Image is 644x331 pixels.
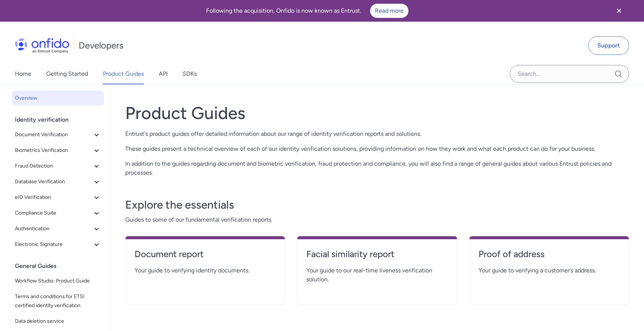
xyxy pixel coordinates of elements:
span: Document Verification [15,130,92,139]
a: Home [15,63,31,84]
p: In addition to the guides regarding document and biometric verification, fraud protection and com... [125,159,629,177]
span: Your guide to verifying a customer’s address. [479,266,620,275]
button: Document Verification [12,127,104,142]
button: Database Verification [12,174,104,189]
a: SDKs [183,63,197,84]
a: Terms and conditions for ETSI certified identity verification [12,289,104,313]
h1: Developers [79,40,123,51]
a: Data deletion service [12,314,104,329]
a: Facial similarity report [306,248,448,266]
h4: Document report [135,248,276,260]
a: API [159,63,168,84]
span: Compliance Suite [15,209,92,218]
h4: Proof of address [479,248,620,260]
p: Entrust's product guides offer detailed information about our range of identity verification repo... [125,129,629,138]
a: Proof of address [479,248,620,266]
button: eID Verification [12,190,104,205]
button: Close banner [605,1,633,20]
h1: Product Guides [125,103,629,124]
span: Biometrics Verification [15,146,92,155]
a: Support [588,36,629,55]
svg: Close banner [615,6,624,15]
span: eID Verification [15,193,92,202]
span: Fraud Detection [15,162,92,171]
h4: Facial similarity report [306,248,448,260]
button: Compliance Suite [12,206,104,221]
a: Document report [135,248,276,266]
a: Read more [370,4,408,18]
a: Product Guides [103,63,144,84]
button: Electronic Signature [12,237,104,252]
span: Guides to some of our fundamental verification reports [125,215,629,224]
a: Overview [12,91,104,106]
span: Database Verification [15,177,92,186]
span: Electronic Signature [15,240,92,249]
span: Workflow Studio: Product Guide [15,277,101,285]
span: Your guide to verifying identity documents. [135,266,276,275]
div: General Guides [15,259,107,274]
img: Onfido Logo [15,38,69,53]
div: Following the acquisition, Onfido is now known as Entrust. [9,4,605,18]
span: Data deletion service [15,317,101,326]
input: Onfido search input field [510,65,629,83]
span: Your guide to our real-time liveness verification solution. [306,266,448,284]
button: Biometrics Verification [12,143,104,158]
a: Getting Started [46,63,88,84]
span: Terms and conditions for ETSI certified identity verification [15,292,101,310]
h3: Explore the essentials [125,197,629,212]
p: These guides present a technical overview of each of our identity verification solutions, providi... [125,144,629,153]
a: Workflow Studio: Product Guide [12,274,104,288]
button: Authentication [12,221,104,236]
button: Fraud Detection [12,159,104,174]
span: Authentication [15,224,92,233]
div: Identity verification [15,112,107,127]
span: Overview [15,94,101,103]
